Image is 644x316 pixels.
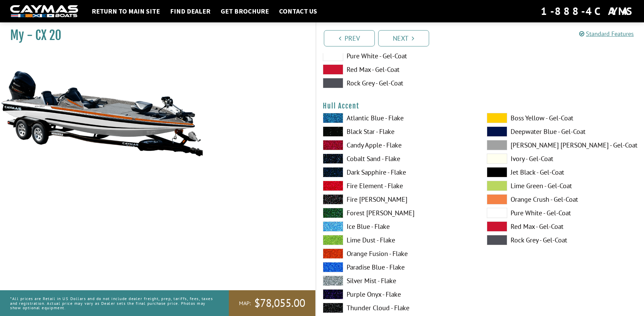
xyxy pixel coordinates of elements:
[10,28,298,43] h1: My - CX 20
[579,30,634,38] a: Standard Features
[487,140,637,150] label: [PERSON_NAME] [PERSON_NAME] - Gel-Coat
[323,235,473,245] label: Lime Dust - Flake
[323,78,473,88] label: Rock Grey - Gel-Coat
[229,290,315,316] a: MAP:$78,055.00
[88,7,163,16] a: Return to main site
[323,154,473,164] label: Cobalt Sand - Flake
[487,221,637,232] label: Red Max - Gel-Coat
[323,51,473,61] label: Pure White - Gel-Coat
[541,4,634,19] div: 1-888-4CAYMAS
[254,296,305,310] span: $78,055.00
[323,167,473,177] label: Dark Sapphire - Flake
[10,5,78,18] img: white-logo-c9c8dbefe5ff5ceceb0f0178aa75bf4bb51f6bca0971e226c86eb53dfe498488.png
[323,181,473,191] label: Fire Element - Flake
[487,167,637,177] label: Jet Black - Gel-Coat
[323,208,473,218] label: Forest [PERSON_NAME]
[239,300,251,307] span: MAP:
[10,293,214,313] p: *All prices are Retail in US Dollars and do not include dealer freight, prep, tariffs, fees, taxe...
[323,140,473,150] label: Candy Apple - Flake
[378,30,429,46] a: Next
[323,126,473,137] label: Black Star - Flake
[487,113,637,123] label: Boss Yellow - Gel-Coat
[323,64,473,75] label: Red Max - Gel-Coat
[487,154,637,164] label: Ivory - Gel-Coat
[323,221,473,232] label: Ice Blue - Flake
[323,113,473,123] label: Atlantic Blue - Flake
[323,289,473,299] label: Purple Onyx - Flake
[487,194,637,204] label: Orange Crush - Gel-Coat
[276,7,320,16] a: Contact Us
[323,303,473,313] label: Thunder Cloud - Flake
[323,194,473,204] label: Fire [PERSON_NAME]
[487,126,637,137] label: Deepwater Blue - Gel-Coat
[323,249,473,259] label: Orange Fusion - Flake
[324,30,375,46] a: Prev
[487,235,637,245] label: Rock Grey - Gel-Coat
[487,208,637,218] label: Pure White - Gel-Coat
[217,7,272,16] a: Get Brochure
[167,7,214,16] a: Find Dealer
[487,181,637,191] label: Lime Green - Gel-Coat
[323,102,638,110] h4: Hull Accent
[323,276,473,286] label: Silver Mist - Flake
[323,262,473,272] label: Paradise Blue - Flake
